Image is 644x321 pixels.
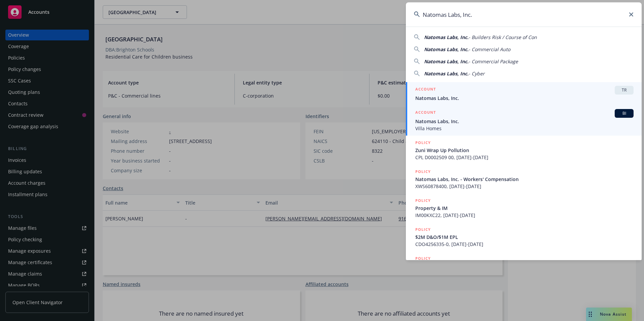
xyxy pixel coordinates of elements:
span: CDO4256335-0, [DATE]-[DATE] [415,241,634,248]
span: - Builders Risk / Course of Con [469,34,537,40]
span: - Commercial Package [469,58,518,65]
a: ACCOUNTBINatomas Labs, Inc.Villa Homes [406,105,642,136]
a: POLICY [406,251,642,280]
a: POLICYZuni Wrap Up PollutionCPL D0002509 00, [DATE]-[DATE] [406,136,642,165]
h5: POLICY [415,255,431,262]
span: Property & IM [415,205,634,212]
span: Villa Homes [415,125,634,132]
h5: POLICY [415,168,431,175]
a: ACCOUNTTRNatomas Labs, Inc. [406,82,642,105]
a: POLICYProperty & IMIM00KXC22, [DATE]-[DATE] [406,193,642,222]
h5: POLICY [415,139,431,146]
span: BI [617,110,631,116]
span: - Cyber [469,70,485,77]
span: Natomas Labs, Inc. [424,70,469,77]
span: - Commercial Auto [469,46,510,52]
span: Natomas Labs, Inc. [424,58,469,65]
span: IM00KXC22, [DATE]-[DATE] [415,212,634,219]
span: Natomas Labs, Inc. [415,95,634,102]
h5: POLICY [415,197,431,204]
h5: POLICY [415,226,431,233]
span: CPL D0002509 00, [DATE]-[DATE] [415,154,634,161]
span: $2M D&O/$1M EPL [415,234,634,241]
h5: ACCOUNT [415,109,436,117]
span: Zuni Wrap Up Pollution [415,147,634,154]
a: POLICY$2M D&O/$1M EPLCDO4256335-0, [DATE]-[DATE] [406,222,642,251]
span: Natomas Labs, Inc. - Workers' Compensation [415,176,634,183]
span: Natomas Labs, Inc. [424,34,469,40]
a: POLICYNatomas Labs, Inc. - Workers' CompensationXWS60878400, [DATE]-[DATE] [406,165,642,193]
span: TR [617,87,631,93]
span: Natomas Labs, Inc. [424,46,469,52]
input: Search... [406,2,642,27]
span: Natomas Labs, Inc. [415,118,634,125]
span: XWS60878400, [DATE]-[DATE] [415,183,634,190]
h5: ACCOUNT [415,86,436,94]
